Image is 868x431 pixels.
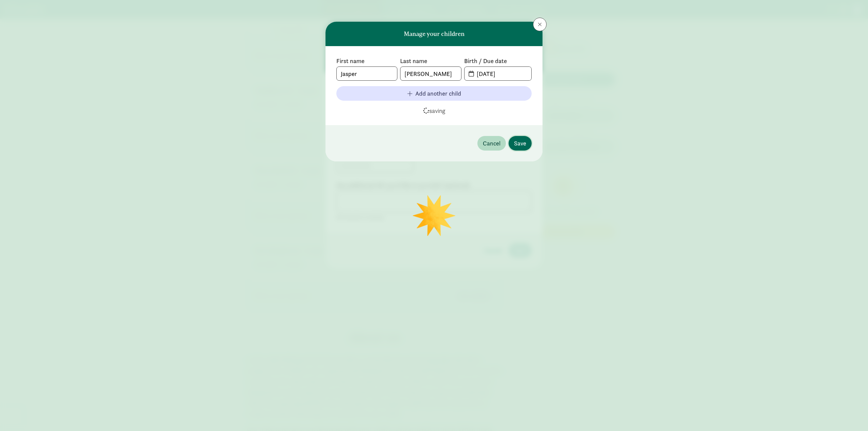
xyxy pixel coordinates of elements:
[336,86,532,101] button: Add another child
[483,139,500,148] span: Cancel
[415,89,461,98] span: Add another child
[514,139,526,148] span: Save
[423,106,445,114] div: saving
[509,136,532,151] button: Save
[464,57,532,65] label: Birth / Due date
[400,57,461,65] label: Last name
[473,67,531,80] input: MM-DD-YYYY
[404,31,465,37] h6: Manage your children
[477,136,506,151] button: Cancel
[336,57,397,65] label: First name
